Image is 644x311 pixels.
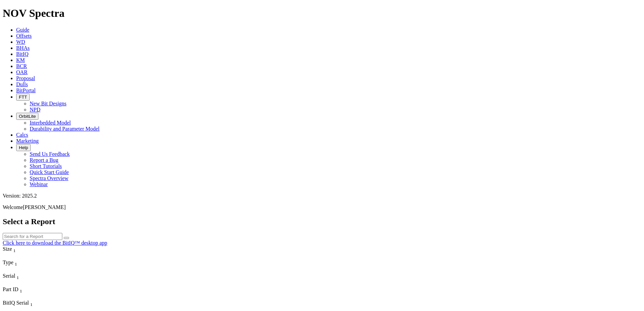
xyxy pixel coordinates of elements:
sub: 1 [13,248,16,253]
div: Sort None [3,286,65,300]
span: BitIQ Serial [3,300,29,306]
p: Welcome [3,204,641,210]
div: Serial Sort None [3,273,65,280]
span: Type [3,260,13,265]
span: Sort None [20,286,22,292]
sub: 1 [17,275,19,280]
sub: 1 [30,302,33,307]
a: NPD [30,107,40,112]
a: Webinar [30,181,48,187]
a: OAR [16,69,28,75]
span: Size [3,246,12,252]
span: Help [19,145,28,150]
h1: NOV Spectra [3,7,641,20]
div: Size Sort None [3,246,65,253]
div: Column Menu [3,294,65,300]
span: FTT [19,95,27,100]
button: OrbitLite [16,113,38,120]
div: Column Menu [3,253,65,260]
a: Quick Start Guide [30,169,69,175]
h2: Select a Report [3,217,641,226]
span: [PERSON_NAME] [23,204,66,210]
div: BitIQ Serial Sort None [3,300,65,307]
a: Durability and Parameter Model [30,126,100,132]
div: Version: 2025.2 [3,193,641,199]
a: BitPortal [16,88,36,93]
a: Click here to download the BitIQ™ desktop app [3,240,107,246]
div: Sort None [3,246,65,260]
a: Dulls [16,81,28,87]
a: BitIQ [16,51,28,57]
span: Sort None [17,273,19,279]
a: Send Us Feedback [30,151,70,157]
a: BHAs [16,45,30,51]
a: KM [16,57,25,63]
span: Part ID [3,286,19,292]
a: Proposal [16,75,35,81]
span: OrbitLite [19,114,36,119]
div: Column Menu [3,280,65,286]
a: Interbedded Model [30,120,71,126]
a: BCR [16,63,27,69]
span: Sort None [30,300,33,306]
span: Sort None [13,246,16,252]
sub: 1 [15,262,17,267]
a: New Bit Designs [30,101,66,106]
div: Sort None [3,273,65,286]
div: Part ID Sort None [3,286,65,294]
a: Offsets [16,33,32,39]
a: Report a Bug [30,157,58,163]
div: Type Sort None [3,260,65,267]
a: Short Tutorials [30,163,62,169]
div: Sort None [3,260,65,273]
button: FTT [16,94,30,101]
span: Sort None [15,260,17,265]
a: Calcs [16,132,28,138]
span: Serial [3,273,15,279]
a: Marketing [16,138,39,144]
a: WD [16,39,25,45]
sub: 1 [20,288,22,293]
div: Column Menu [3,267,65,273]
input: Search for a Report [3,233,62,240]
a: Spectra Overview [30,175,68,181]
a: Guide [16,27,29,33]
button: Help [16,144,31,151]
